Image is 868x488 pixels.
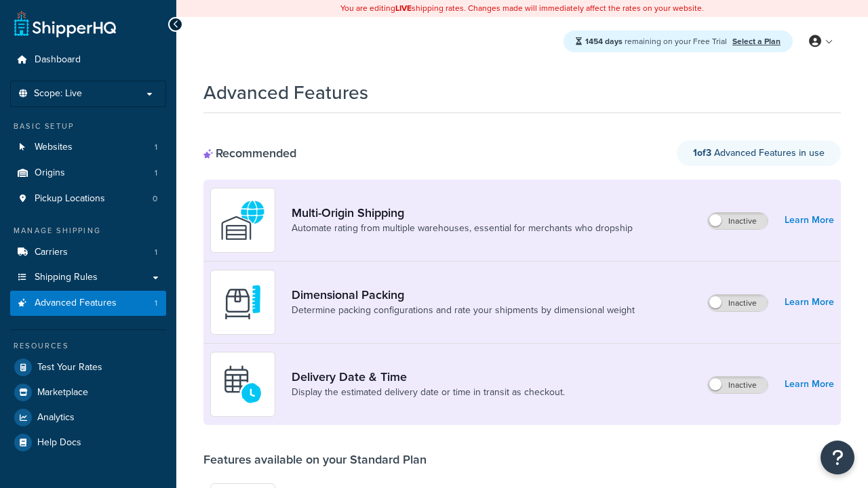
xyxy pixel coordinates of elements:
[10,135,166,160] li: Websites
[35,142,73,153] span: Websites
[10,340,166,352] div: Resources
[821,441,854,474] button: Open Resource Center
[693,146,711,160] strong: 1 of 3
[292,304,635,317] a: Determine packing configurations and rate your shipments by dimensional weight
[155,247,157,258] span: 1
[10,430,166,455] a: Help Docs
[155,167,157,179] span: 1
[585,35,729,47] span: remaining on your Free Trial
[395,2,412,14] b: LIVE
[219,197,267,244] img: WatD5o0RtDAAAAAElFTkSuQmCC
[10,405,166,430] a: Analytics
[10,240,166,265] li: Carriers
[292,205,633,220] a: Multi-Origin Shipping
[785,375,834,394] a: Learn More
[292,386,565,399] a: Display the estimated delivery date or time in transit as checkout.
[10,161,166,186] li: Origins
[203,79,368,106] h1: Advanced Features
[203,146,296,161] div: Recommended
[37,387,88,399] span: Marketplace
[292,222,633,235] a: Automate rating from multiple warehouses, essential for merchants who dropship
[219,361,267,408] img: gfkeb5ejjkALwAAAABJRU5ErkJggg==
[153,193,157,205] span: 0
[35,298,117,309] span: Advanced Features
[708,213,768,229] label: Inactive
[155,142,157,153] span: 1
[693,146,825,160] span: Advanced Features in use
[10,186,166,211] a: Pickup Locations0
[37,362,102,373] span: Test Your Rates
[34,88,82,100] span: Scope: Live
[785,293,834,312] a: Learn More
[10,135,166,160] a: Websites1
[785,211,834,230] a: Learn More
[35,272,98,283] span: Shipping Rules
[203,452,427,467] div: Features available on your Standard Plan
[10,121,166,132] div: Basic Setup
[708,377,768,393] label: Inactive
[37,437,81,449] span: Help Docs
[10,380,166,405] a: Marketplace
[10,291,166,316] a: Advanced Features1
[10,186,166,211] li: Pickup Locations
[219,279,267,326] img: DTVBYsAAAAAASUVORK5CYII=
[35,167,65,179] span: Origins
[35,247,68,258] span: Carriers
[10,240,166,265] a: Carriers1
[155,298,157,309] span: 1
[732,35,781,47] a: Select a Plan
[10,291,166,316] li: Advanced Features
[10,355,166,380] a: Test Your Rates
[10,265,166,290] a: Shipping Rules
[10,161,166,186] a: Origins1
[10,225,166,237] div: Manage Shipping
[292,369,565,384] a: Delivery Date & Time
[585,35,623,47] strong: 1454 days
[10,47,166,73] a: Dashboard
[37,412,75,424] span: Analytics
[35,54,81,66] span: Dashboard
[708,295,768,311] label: Inactive
[35,193,105,205] span: Pickup Locations
[292,287,635,302] a: Dimensional Packing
